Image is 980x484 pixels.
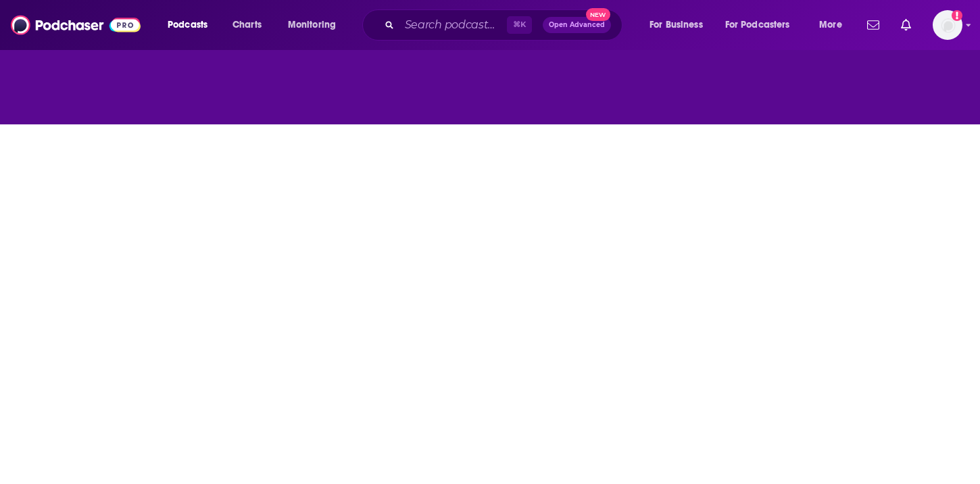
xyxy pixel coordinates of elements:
[725,16,790,34] span: For Podcasters
[288,16,336,34] span: Monitoring
[933,10,962,40] button: Show profile menu
[896,14,916,37] a: Show notifications dropdown
[543,17,611,33] button: Open AdvancedNew
[11,12,141,38] img: Podchaser - Follow, Share and Rate Podcasts
[158,14,225,36] button: open menu
[952,10,962,21] svg: Add a profile image
[640,14,720,36] button: open menu
[586,8,610,21] span: New
[399,14,507,36] input: Search podcasts, credits, & more...
[933,10,962,40] span: Logged in as AutumnKatie
[224,14,270,36] a: Charts
[716,14,810,36] button: open menu
[375,9,635,41] div: Search podcasts, credits, & more...
[933,10,962,40] img: User Profile
[278,14,353,36] button: open menu
[650,16,703,34] span: For Business
[862,14,885,37] a: Show notifications dropdown
[232,16,262,34] span: Charts
[819,16,842,34] span: More
[507,16,532,34] span: ⌘ K
[549,22,605,28] span: Open Advanced
[168,16,207,34] span: Podcasts
[810,14,859,36] button: open menu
